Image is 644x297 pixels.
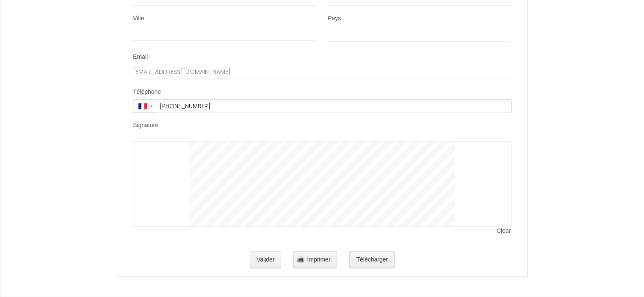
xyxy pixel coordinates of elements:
[293,251,337,268] button: Imprimer
[349,251,395,268] button: Télécharger
[157,100,511,112] input: +33 6 12 34 56 78
[307,256,330,262] span: Imprimer
[297,256,304,262] img: printer.png
[133,53,148,61] label: Email
[149,104,154,108] span: ▼
[133,14,144,23] label: Ville
[328,14,341,23] label: Pays
[250,251,282,268] button: Valider
[133,121,158,130] label: Signature
[133,88,161,96] label: Téléphone
[497,226,511,235] span: Clear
